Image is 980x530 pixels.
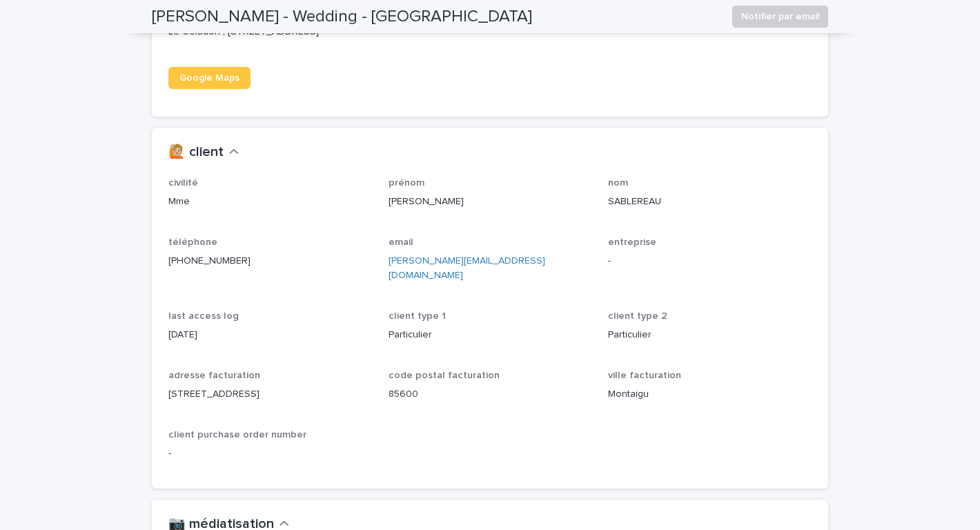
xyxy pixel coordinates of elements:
p: Mme [168,195,372,209]
a: [PHONE_NUMBER] [168,256,251,266]
span: code postal facturation [389,371,500,380]
span: civilité [168,178,198,188]
a: [PERSON_NAME][EMAIL_ADDRESS][DOMAIN_NAME] [389,256,545,280]
button: Notifier par email [732,6,828,28]
p: [STREET_ADDRESS] [168,387,372,402]
p: [DATE] [168,328,372,342]
p: Montaigu [608,387,812,402]
a: Google Maps [168,67,251,89]
h2: [PERSON_NAME] - Wedding - [GEOGRAPHIC_DATA] [152,7,532,27]
span: prénom [389,178,424,188]
p: SABLEREAU [608,195,812,209]
span: client type 1 [389,311,446,321]
span: client purchase order number [168,430,306,440]
span: nom [608,178,628,188]
p: [PERSON_NAME] [389,195,592,209]
span: entreprise [608,237,656,247]
span: adresse facturation [168,371,260,380]
span: Google Maps [179,73,239,83]
p: 85600 [389,387,592,402]
h2: 🙋🏼 client [168,144,224,161]
button: 🙋🏼 client [168,144,239,161]
p: - [608,254,812,268]
span: email [389,237,413,247]
span: Notifier par email [741,10,819,23]
p: - [168,446,372,461]
span: client type 2 [608,311,667,321]
span: téléphone [168,237,217,247]
p: Particulier [389,328,592,342]
span: ville facturation [608,371,681,380]
p: Particulier [608,328,812,342]
span: last access log [168,311,239,321]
